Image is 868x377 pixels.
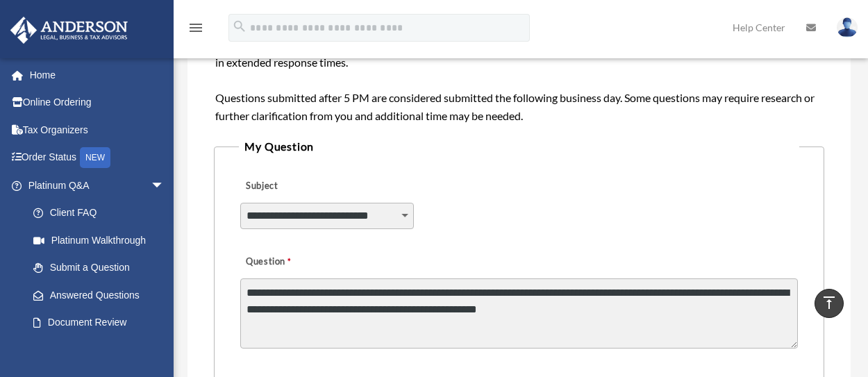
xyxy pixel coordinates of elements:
a: Submit a Question [19,254,178,282]
a: vertical_align_top [815,289,844,318]
label: Subject [240,177,372,196]
i: search [232,19,247,34]
span: arrow_drop_down [151,171,178,200]
legend: My Question [239,137,799,156]
label: Question [240,253,348,272]
i: menu [187,19,204,36]
a: menu [187,24,204,36]
a: Answered Questions [19,281,185,309]
div: NEW [80,147,110,168]
a: Online Ordering [10,89,185,117]
i: vertical_align_top [821,294,837,311]
a: Platinum Walkthrough [19,226,185,254]
a: Document Review [19,309,185,337]
a: Platinum Q&Aarrow_drop_down [10,171,185,199]
a: Order StatusNEW [10,144,185,172]
a: Home [10,61,185,89]
a: Tax Organizers [10,116,185,144]
img: Anderson Advisors Platinum Portal [6,17,132,44]
a: Client FAQ [19,199,185,227]
img: User Pic [837,17,858,37]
